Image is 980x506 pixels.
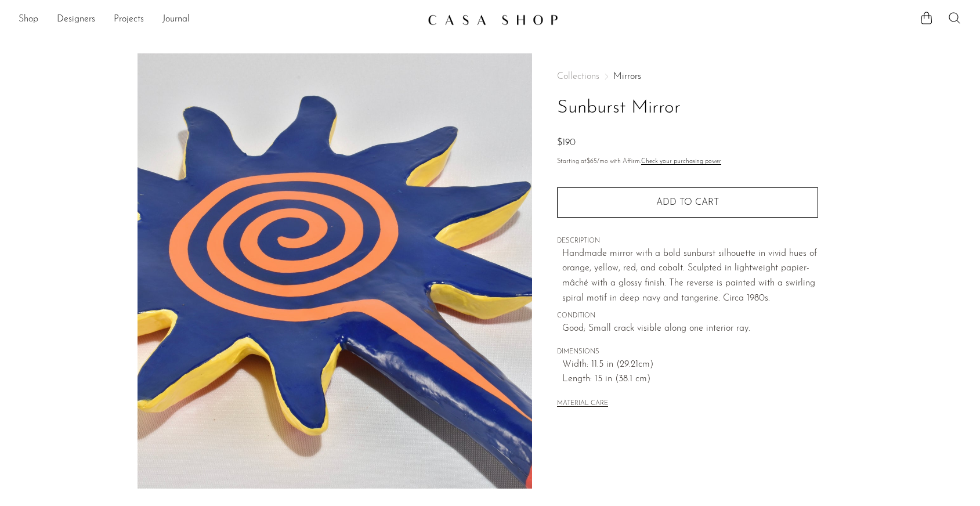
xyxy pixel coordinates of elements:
[557,138,576,147] span: $190
[557,236,818,247] span: DESCRIPTION
[656,198,719,207] span: Add to cart
[138,53,533,489] img: Sunburst Mirror
[57,12,95,27] a: Designers
[19,10,418,30] nav: Desktop navigation
[557,311,818,321] span: CONDITION
[19,12,38,27] a: Shop
[562,372,818,387] span: Length: 15 in (38.1 cm)
[557,400,608,409] button: MATERIAL CARE
[641,158,721,165] a: Check your purchasing power - Learn more about Affirm Financing (opens in modal)
[114,12,144,27] a: Projects
[562,357,818,373] span: Width: 11.5 in (29.21cm)
[162,12,190,27] a: Journal
[562,247,818,306] p: Handmade mirror with a bold sunburst silhouette in vivid hues of orange, yellow, red, and cobalt....
[557,347,818,357] span: DIMENSIONS
[557,72,818,81] nav: Breadcrumbs
[19,10,418,30] ul: NEW HEADER MENU
[557,72,599,81] span: Collections
[557,93,818,123] h1: Sunburst Mirror
[613,72,641,81] a: Mirrors
[557,187,818,218] button: Add to cart
[557,157,818,167] p: Starting at /mo with Affirm.
[587,158,597,165] span: $65
[562,321,818,337] span: Good; Small crack visible along one interior ray.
